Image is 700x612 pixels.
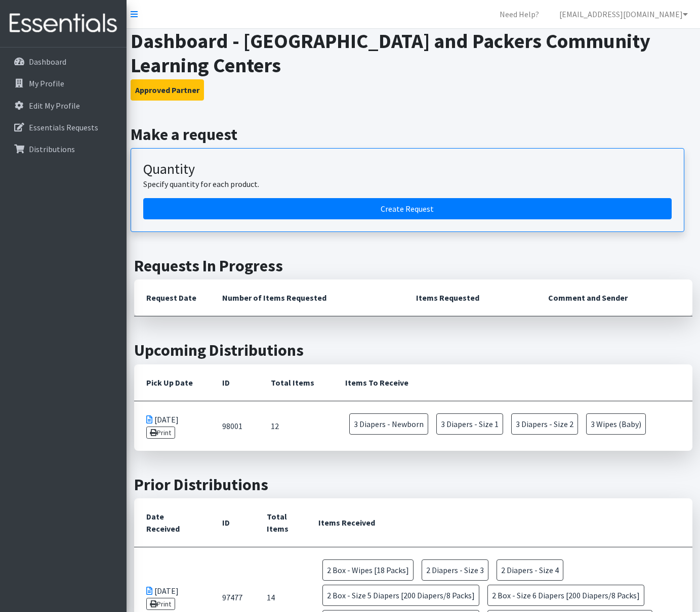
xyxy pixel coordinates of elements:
[4,7,122,40] img: HumanEssentials
[134,498,210,547] th: Date Received
[487,585,644,606] span: 2 Box - Size 6 Diapers [200 Diapers/8 Packs]
[29,57,66,67] p: Dashboard
[259,401,333,451] td: 12
[210,401,259,451] td: 98001
[29,122,98,132] p: Essentials Requests
[259,364,333,401] th: Total Items
[306,498,692,547] th: Items Received
[29,144,75,154] p: Distributions
[436,413,503,435] span: 3 Diapers - Size 1
[134,256,692,275] h2: Requests In Progress
[404,279,536,316] th: Items Requested
[210,498,255,547] th: ID
[255,498,306,547] th: Total Items
[4,96,122,116] a: Edit My Profile
[551,4,696,24] a: [EMAIL_ADDRESS][DOMAIN_NAME]
[422,559,488,581] span: 2 Diapers - Size 3
[322,559,414,581] span: 2 Box - Wipes [18 Packs]
[29,78,64,88] p: My Profile
[134,364,210,401] th: Pick Up Date
[134,475,692,494] h2: Prior Distributions
[134,401,210,451] td: [DATE]
[497,559,563,581] span: 2 Diapers - Size 4
[333,364,692,401] th: Items To Receive
[143,198,672,219] a: Create a request by quantity
[210,279,404,316] th: Number of Items Requested
[134,341,692,360] h2: Upcoming Distributions
[131,79,204,101] button: Approved Partner
[4,117,122,137] a: Essentials Requests
[511,413,578,435] span: 3 Diapers - Size 2
[131,29,696,77] h1: Dashboard - [GEOGRAPHIC_DATA] and Packers Community Learning Centers
[146,598,175,610] a: Print
[4,139,122,159] a: Distributions
[536,279,692,316] th: Comment and Sender
[586,413,646,435] span: 3 Wipes (Baby)
[29,101,80,111] p: Edit My Profile
[322,585,479,606] span: 2 Box - Size 5 Diapers [200 Diapers/8 Packs]
[131,125,696,144] h2: Make a request
[143,161,672,178] h3: Quantity
[491,4,547,24] a: Need Help?
[146,427,175,439] a: Print
[4,73,122,93] a: My Profile
[4,52,122,72] a: Dashboard
[349,413,428,435] span: 3 Diapers - Newborn
[210,364,259,401] th: ID
[143,178,672,190] p: Specify quantity for each product.
[134,279,210,316] th: Request Date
